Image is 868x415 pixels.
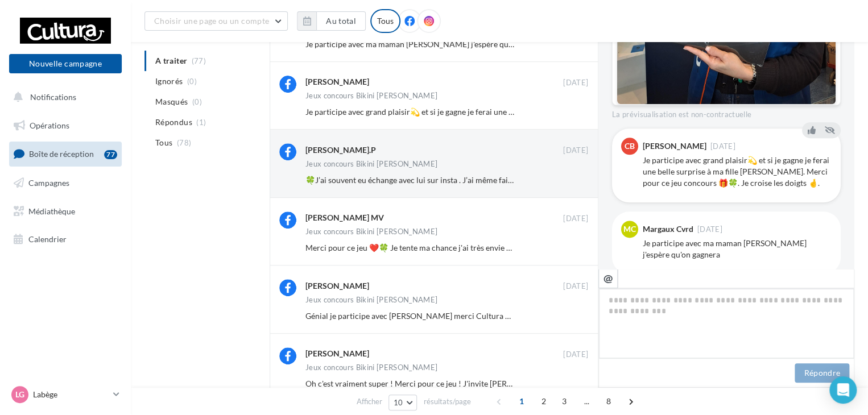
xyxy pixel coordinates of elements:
[15,389,24,400] span: Lg
[577,392,596,410] span: ...
[535,392,553,410] span: 2
[388,395,418,410] button: 10
[710,143,735,150] span: [DATE]
[795,363,849,383] button: Répondre
[423,396,470,407] span: résultats/page
[623,223,636,235] span: MC
[28,234,67,244] span: Calendrier
[370,9,400,33] div: Tous
[643,225,693,233] div: Margaux Cvrd
[512,392,531,410] span: 1
[604,273,613,283] i: @
[33,389,109,400] p: Labège
[305,228,437,235] div: Jeux concours Bikini [PERSON_NAME]
[155,96,188,107] span: Masqués
[598,269,618,288] button: @
[30,92,76,102] span: Notifications
[394,398,403,407] span: 10
[305,76,369,88] div: [PERSON_NAME]
[9,54,122,73] button: Nouvelle campagne
[7,200,124,223] a: Médiathèque
[192,97,202,106] span: (0)
[7,114,124,138] a: Opérations
[643,155,832,189] div: Je participe avec grand plaisir💫 et si je gagne je ferai une belle surprise à ma fille [PERSON_NA...
[555,392,573,410] span: 3
[305,160,437,168] div: Jeux concours Bikini [PERSON_NAME]
[305,92,437,99] div: Jeux concours Bikini [PERSON_NAME]
[196,118,206,127] span: (1)
[316,11,366,31] button: Au total
[305,107,857,117] span: Je participe avec grand plaisir💫 et si je gagne je ferai une belle surprise à ma fille [PERSON_NA...
[144,11,288,31] button: Choisir une page ou un compte
[563,281,588,292] span: [DATE]
[305,144,376,156] div: [PERSON_NAME].P
[357,396,382,407] span: Afficher
[9,384,122,405] a: Lg Labège
[625,140,635,152] span: CB
[28,178,69,188] span: Campagnes
[28,206,75,215] span: Médiathèque
[563,78,588,88] span: [DATE]
[305,348,369,359] div: [PERSON_NAME]
[305,364,437,371] div: Jeux concours Bikini [PERSON_NAME]
[697,226,722,233] span: [DATE]
[305,212,384,223] div: [PERSON_NAME] MV
[297,11,366,31] button: Au total
[305,39,548,49] span: Je participe avec ma maman [PERSON_NAME] j'espère qu'on gagnera
[177,138,191,147] span: (78)
[829,376,857,404] div: Open Intercom Messenger
[305,280,369,292] div: [PERSON_NAME]
[155,117,192,128] span: Répondus
[612,105,841,120] div: La prévisualisation est non-contractuelle
[305,379,675,388] span: Oh c'est vraiment super ! Merci pour ce jeu ! J'invite [PERSON_NAME] pour partager ce beau moment 🥰
[643,142,706,150] div: [PERSON_NAME]
[104,150,117,159] div: 77
[563,146,588,156] span: [DATE]
[29,149,94,159] span: Boîte de réception
[30,121,69,130] span: Opérations
[7,171,124,195] a: Campagnes
[305,296,437,304] div: Jeux concours Bikini [PERSON_NAME]
[7,85,119,109] button: Notifications
[155,137,172,148] span: Tous
[643,238,832,260] div: Je participe avec ma maman [PERSON_NAME] j'espère qu'on gagnera
[155,76,183,87] span: Ignorés
[154,16,269,26] span: Choisir une page ou un compte
[600,392,618,410] span: 8
[7,142,124,166] a: Boîte de réception77
[563,214,588,224] span: [DATE]
[187,77,197,86] span: (0)
[7,227,124,251] a: Calendrier
[563,350,588,360] span: [DATE]
[305,311,530,321] span: Génial je participe avec [PERSON_NAME] merci Cultura Labège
